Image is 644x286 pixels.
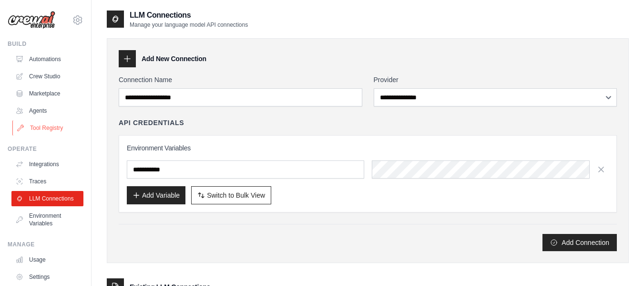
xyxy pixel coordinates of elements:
[8,40,83,48] div: Build
[11,52,83,67] a: Automations
[11,252,83,267] a: Usage
[142,54,206,64] h3: Add New Connection
[11,269,83,285] a: Settings
[374,75,617,85] label: Provider
[11,174,83,189] a: Traces
[8,11,55,29] img: Logo
[207,191,265,200] span: Switch to Bulk View
[11,103,83,118] a: Agents
[11,157,83,172] a: Integrations
[8,145,83,153] div: Operate
[130,21,248,29] p: Manage your language model API connections
[119,75,362,85] label: Connection Name
[12,120,84,136] a: Tool Registry
[191,186,271,204] button: Switch to Bulk View
[127,143,609,153] h3: Environment Variables
[130,10,248,21] h2: LLM Connections
[127,186,185,204] button: Add Variable
[8,241,83,248] div: Manage
[119,118,184,127] h4: API Credentials
[11,191,83,206] a: LLM Connections
[11,69,83,84] a: Crew Studio
[542,234,617,251] button: Add Connection
[11,208,83,231] a: Environment Variables
[11,86,83,101] a: Marketplace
